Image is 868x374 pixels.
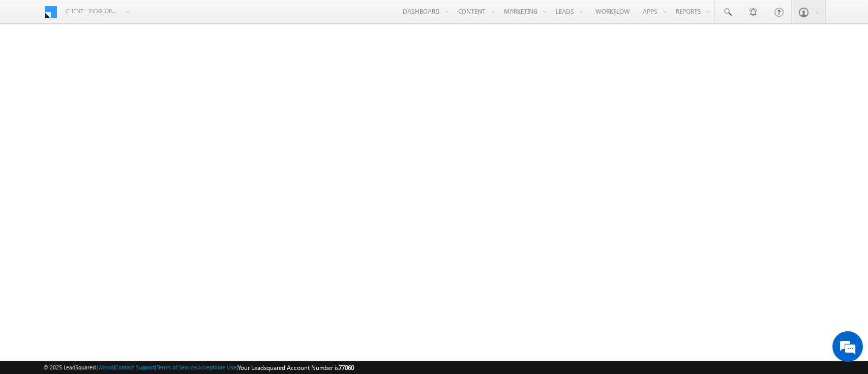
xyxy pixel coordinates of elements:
span: © 2025 LeadSquared | | | | | [43,363,354,372]
span: Client - indglobal1 (77060) [66,6,119,16]
a: Acceptable Use [198,364,236,370]
span: 77060 [339,364,354,371]
a: Terms of Service [157,364,196,370]
span: Your Leadsquared Account Number is [238,364,354,371]
a: About [99,364,113,370]
a: Contact Support [115,364,155,370]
